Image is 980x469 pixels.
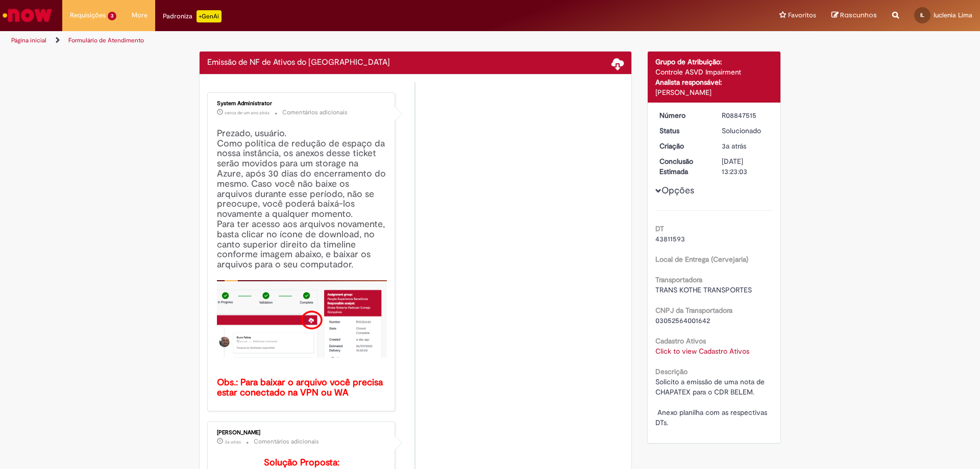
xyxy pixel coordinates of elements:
a: Click to view Cadastro Ativos [655,347,749,356]
span: Baixar anexos [611,57,624,69]
b: Obs.: Para baixar o arquivo você precisa estar conectado na VPN ou WA [217,377,385,399]
span: Iuclenia Lima [934,11,972,19]
span: 3a atrás [722,141,746,151]
b: CNPJ da Transportadora [655,306,732,315]
span: IL [920,12,924,18]
a: Rascunhos [831,11,877,20]
small: Comentários adicionais [254,437,319,446]
b: DT [655,224,664,233]
p: +GenAi [197,10,222,22]
h4: Prezado, usuário. Como política de redução de espaço da nossa instância, os anexos desse ticket s... [217,129,387,398]
b: Local de Entrega (Cervejaria) [655,255,748,264]
time: 20/09/2022 10:15:22 [722,141,746,151]
span: 43811593 [655,234,685,243]
dt: Número [652,110,715,120]
time: 16/05/2024 04:07:03 [225,110,269,116]
div: Grupo de Atribuição: [655,57,773,67]
dt: Criação [652,141,715,151]
span: Requisições [70,10,106,20]
div: 20/09/2022 10:15:22 [722,141,769,151]
img: x_mdbda_azure_blob.picture2.png [217,280,387,358]
dt: Status [652,126,715,136]
h2: Emissão de NF de Ativos do ASVD Histórico de tíquete [207,58,390,67]
b: Descrição [655,367,688,376]
div: [DATE] 13:23:03 [722,156,769,177]
div: Padroniza [163,10,222,22]
dt: Conclusão Estimada [652,156,715,177]
b: Cadastro Ativos [655,336,706,345]
div: Solucionado [722,126,769,136]
div: Controle ASVD Impairment [655,67,773,77]
b: Transportadora [655,275,702,284]
div: R08847515 [722,110,769,120]
time: 20/09/2022 10:59:02 [225,439,241,445]
div: [PERSON_NAME] [217,430,387,436]
span: 3a atrás [225,439,241,445]
div: Analista responsável: [655,77,773,87]
span: More [132,10,148,20]
span: 3 [108,12,116,20]
a: Página inicial [11,36,46,44]
b: Solução Proposta: [264,457,339,468]
img: ServiceNow [1,5,54,26]
a: Formulário de Atendimento [68,36,144,44]
span: Favoritos [788,10,816,20]
span: Rascunhos [840,10,877,20]
span: Solicito a emissão de uma nota de CHAPATEX para o CDR BELEM. Anexo planilha com as respectivas DTs. [655,377,769,427]
span: cerca de um ano atrás [225,110,269,116]
div: System Administrator [217,101,387,107]
span: 03052564001642 [655,316,710,325]
small: Comentários adicionais [282,108,348,117]
ul: Trilhas de página [8,31,646,50]
div: [PERSON_NAME] [655,87,773,97]
span: TRANS KOTHE TRANSPORTES [655,285,752,294]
